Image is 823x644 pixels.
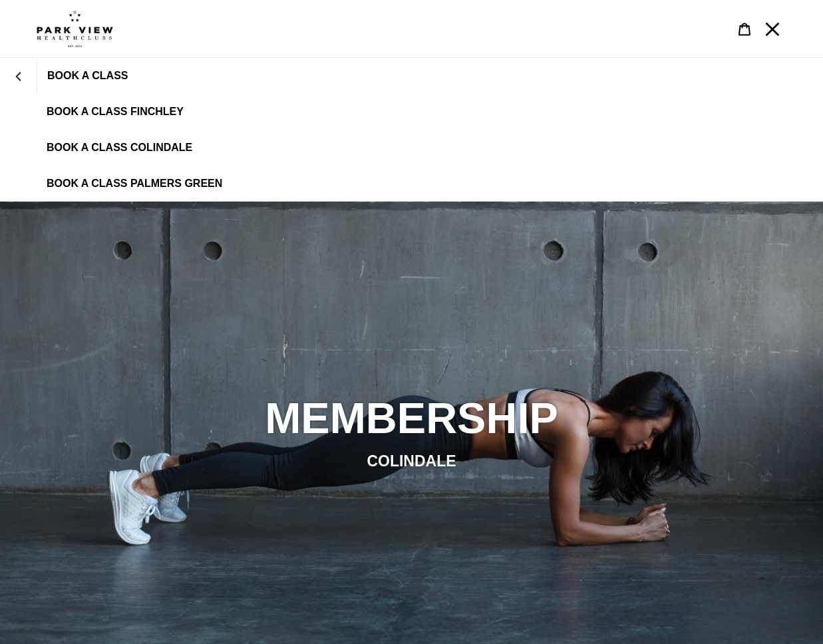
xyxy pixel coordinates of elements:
[758,15,786,43] button: Menu
[47,178,222,190] span: BOOK A CLASS PALMERS GREEN
[47,106,184,118] span: BOOK A CLASS FINCHLEY
[49,393,774,444] h2: MEMBERSHIP
[37,10,113,47] img: Park view health clubs is a gym near you.
[367,452,456,470] span: COLINDALE
[47,142,192,154] span: BOOK A CLASS COLINDALE
[47,70,128,82] span: BOOK A CLASS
